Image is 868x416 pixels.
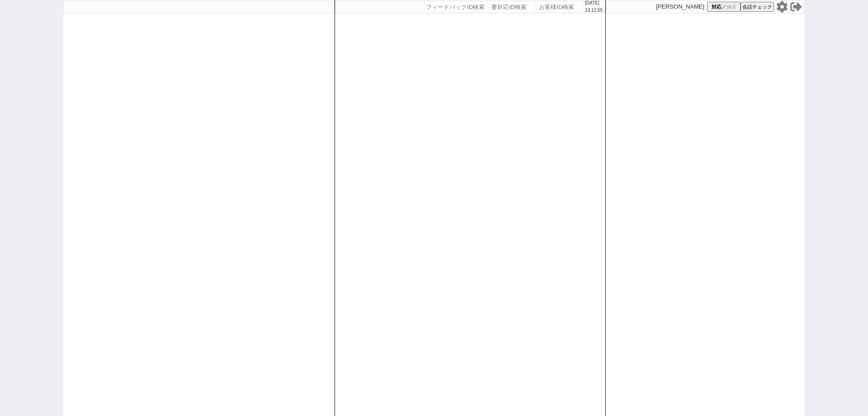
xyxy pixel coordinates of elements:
button: 会話チェック [741,2,774,12]
span: 練習 [726,4,736,10]
input: 要対応ID検索 [490,1,535,12]
span: 対応 [712,4,722,10]
input: お客様ID検索 [538,1,583,12]
input: フィードバックID検索 [425,1,488,12]
p: 13:11:55 [585,7,603,14]
button: 対応／練習 [707,2,741,12]
p: [PERSON_NAME] [656,3,704,10]
span: 会話チェック [742,4,772,10]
